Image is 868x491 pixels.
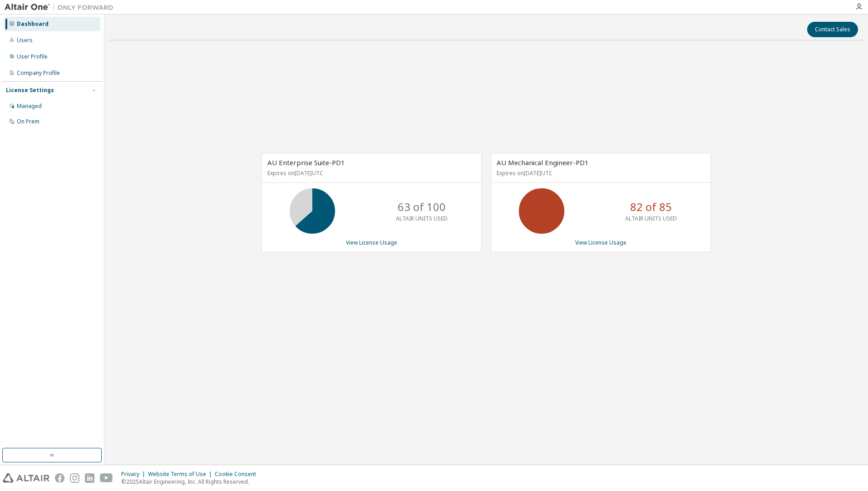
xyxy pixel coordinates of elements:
[148,471,215,478] div: Website Terms of Use
[55,473,64,483] img: facebook.svg
[396,215,448,222] p: ALTAIR UNITS USED
[17,118,39,125] div: On Prem
[5,3,118,12] img: Altair One
[625,215,677,222] p: ALTAIR UNITS USED
[398,199,446,215] p: 63 of 100
[630,199,672,215] p: 82 of 85
[100,473,113,483] img: youtube.svg
[346,239,397,246] a: View License Usage
[497,169,703,177] p: Expires on [DATE] UTC
[267,169,473,177] p: Expires on [DATE] UTC
[17,53,48,60] div: User Profile
[807,22,858,37] button: Contact Sales
[70,473,79,483] img: instagram.svg
[17,103,42,110] div: Managed
[575,239,626,246] a: View License Usage
[17,20,49,28] div: Dashboard
[17,69,60,77] div: Company Profile
[85,473,94,483] img: linkedin.svg
[6,87,54,94] div: License Settings
[267,158,345,167] span: AU Enterprise Suite-PD1
[3,473,49,483] img: altair_logo.svg
[121,478,261,486] p: © 2025 Altair Engineering, Inc. All Rights Reserved.
[215,471,261,478] div: Cookie Consent
[17,37,33,44] div: Users
[121,471,148,478] div: Privacy
[497,158,589,167] span: AU Mechanical Engineer-PD1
